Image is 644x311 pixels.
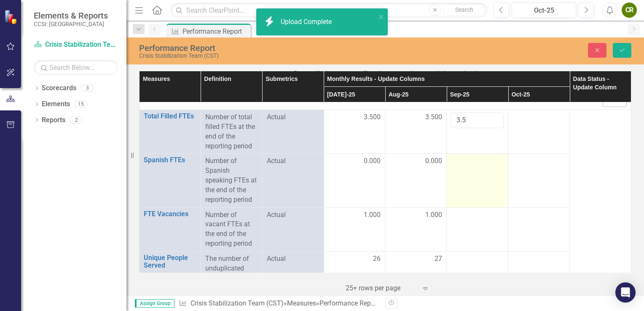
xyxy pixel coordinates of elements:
[171,3,487,18] input: Search ClearPoint...
[42,99,70,109] a: Elements
[267,113,319,122] span: Actual
[205,156,258,204] p: Number of Spanish speaking FTEs at the end of the reporting period
[378,12,384,21] button: close
[139,53,411,59] div: Crisis Stabilization Team (CST)
[144,254,196,269] a: Unique People Served
[425,113,442,122] span: 3.500
[281,17,334,27] div: Upload Complete
[139,43,411,53] div: Performance Report
[205,254,258,302] p: The number of unduplicated people served during the reporting period
[267,254,319,264] span: Actual
[144,113,196,120] a: Total Filled FTEs
[319,299,379,307] div: Performance Report
[455,6,473,13] span: Search
[443,4,485,16] button: Search
[515,5,573,16] div: Oct-25
[70,116,83,123] div: 2
[4,9,19,24] img: ClearPoint Strategy
[205,210,258,249] p: Number of vacant FTEs at the end of the reporting period
[425,210,442,220] span: 1.000
[80,85,94,92] div: 3
[373,254,381,264] span: 26
[34,40,118,50] a: Crisis Stabilization Team (CST)
[34,60,118,75] input: Search Below...
[267,210,319,220] span: Actual
[182,26,249,37] div: Performance Report
[135,299,174,308] span: Assign Group
[74,101,88,108] div: 15
[205,113,258,151] p: Number of total filled FTEs at the end of the reporting period
[144,210,196,218] a: FTE Vacancies
[191,299,284,307] a: Crisis Stabilization Team (CST)
[622,3,637,18] button: CR
[42,83,76,93] a: Scorecards
[34,11,108,21] span: Elements & Reports
[615,282,636,303] div: Open Intercom Messenger
[364,210,381,220] span: 1.000
[435,254,442,264] span: 27
[267,156,319,166] span: Actual
[34,21,108,27] small: CCSI: [GEOGRAPHIC_DATA]
[179,299,379,308] div: » »
[364,156,381,166] span: 0.000
[144,156,196,164] a: Spanish FTEs
[425,156,442,166] span: 0.000
[42,115,65,125] a: Reports
[287,299,316,307] a: Measures
[512,3,576,18] button: Oct-25
[364,113,381,122] span: 3.500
